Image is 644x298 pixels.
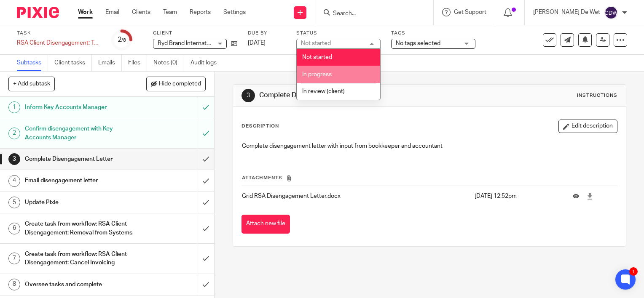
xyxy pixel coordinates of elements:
[25,101,134,114] h1: Inform Key Accounts Manager
[296,30,381,37] label: Status
[302,54,332,60] span: Not started
[577,92,617,99] div: Instructions
[121,38,126,43] small: /8
[118,35,126,45] div: 2
[242,142,617,150] p: Complete disengagement letter with input from bookkeeper and accountant
[98,55,122,71] a: Emails
[587,192,593,200] a: Download
[17,7,59,18] img: Pixie
[25,153,134,165] h1: Complete Disengagement Letter
[396,40,440,46] span: No tags selected
[8,175,20,187] div: 4
[242,192,470,200] p: Grid RSA Disengagement Letter.docx
[17,39,101,47] div: RSA Client Disengagement: Team Leader
[259,91,447,100] h1: Complete Disengagement Letter
[629,267,638,276] div: 1
[190,8,211,16] a: Reports
[241,123,279,130] p: Description
[25,218,134,239] h1: Create task from workflow: RSA Client Disengagement: Removal from Systems
[558,120,617,133] button: Edit description
[8,77,55,91] button: + Add subtask
[158,40,263,46] span: Ryd Brand International PTY Ltd - G2323
[128,55,147,71] a: Files
[242,176,282,180] span: Attachments
[248,30,286,37] label: Due by
[25,174,134,187] h1: Email disengagement letter
[163,8,177,16] a: Team
[159,81,201,88] span: Hide completed
[25,278,134,291] h1: Oversee tasks and complete
[475,192,560,200] p: [DATE] 12:52pm
[8,128,20,139] div: 2
[146,77,206,91] button: Hide completed
[8,101,20,113] div: 1
[153,30,237,37] label: Client
[302,72,332,77] span: In progress
[332,10,408,18] input: Search
[8,197,20,208] div: 5
[17,55,48,71] a: Subtasks
[248,40,266,46] span: [DATE]
[191,55,223,71] a: Audit logs
[301,40,331,46] div: Not started
[302,88,345,94] span: In review (client)
[17,30,101,37] label: Task
[8,153,20,165] div: 3
[105,8,119,16] a: Email
[533,8,600,16] p: [PERSON_NAME] De Wet
[8,279,20,290] div: 8
[54,55,92,71] a: Client tasks
[241,89,255,102] div: 3
[25,196,134,209] h1: Update Pixie
[223,8,246,16] a: Settings
[132,8,150,16] a: Clients
[8,223,20,234] div: 6
[25,122,134,144] h1: Confirm disengagement with Key Accounts Manager
[153,55,184,71] a: Notes (0)
[604,6,618,19] img: svg%3E
[8,253,20,264] div: 7
[78,8,93,16] a: Work
[241,215,290,234] button: Attach new file
[391,30,475,37] label: Tags
[25,248,134,269] h1: Create task from workflow: RSA Client Disengagement: Cancel Invoicing
[454,9,486,15] span: Get Support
